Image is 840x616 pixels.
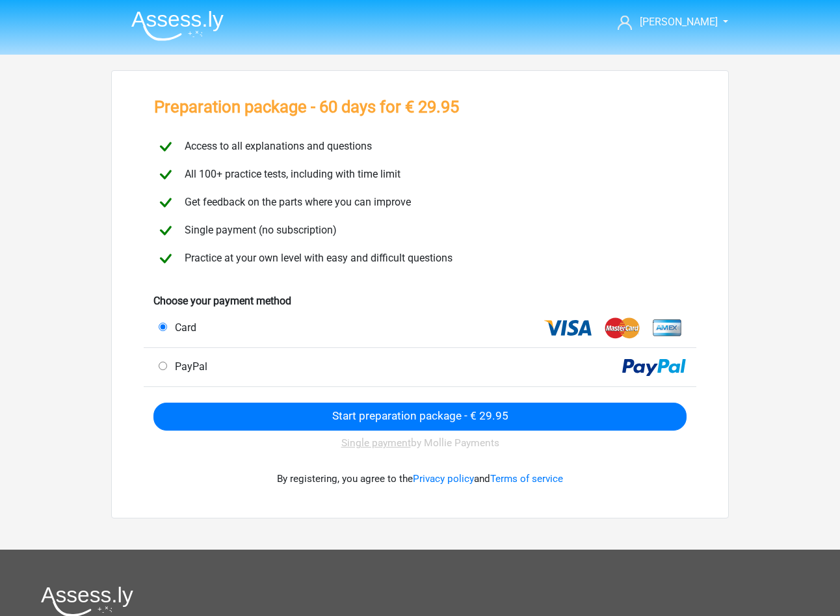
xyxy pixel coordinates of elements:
[490,473,563,485] a: Terms of service
[179,168,400,180] span: All 100+ practice tests, including with time limit
[153,295,291,307] b: Choose your payment method
[154,219,177,242] img: checkmark
[153,456,687,502] div: By registering, you agree to the and
[170,321,196,334] span: Card
[170,360,207,373] span: PayPal
[154,247,177,270] img: checkmark
[179,252,453,264] span: Practice at your own level with easy and difficult questions
[179,196,411,208] span: Get feedback on the parts where you can improve
[131,10,224,41] img: Assessly
[153,431,687,456] div: by Mollie Payments
[179,140,372,152] span: Access to all explanations and questions
[612,14,719,30] a: [PERSON_NAME]
[640,16,718,28] span: [PERSON_NAME]
[179,224,337,236] span: Single payment (no subscription)
[154,97,459,117] h3: Preparation package - 60 days for € 29.95
[413,473,474,485] a: Privacy policy
[153,403,687,431] input: Start preparation package - € 29.95
[154,135,177,158] img: checkmark
[341,437,411,449] u: Single payment
[154,163,177,186] img: checkmark
[154,191,177,214] img: checkmark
